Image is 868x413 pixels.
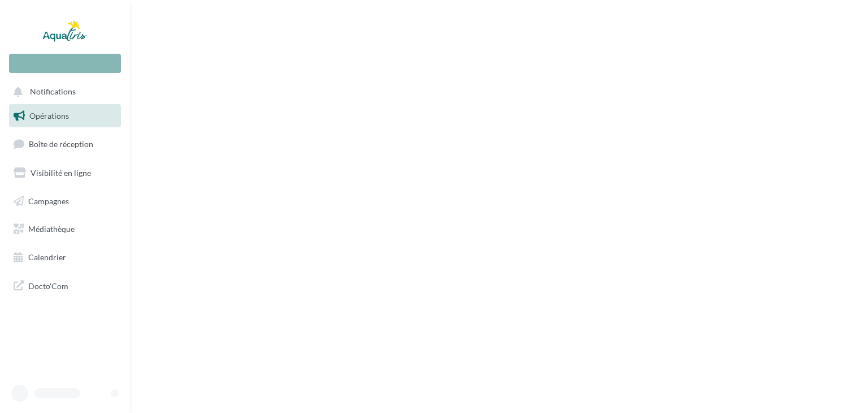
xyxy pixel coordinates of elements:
[31,168,91,178] span: Visibilité en ligne
[30,87,76,97] span: Notifications
[7,104,123,128] a: Opérations
[7,246,123,269] a: Calendrier
[28,224,75,234] span: Médiathèque
[28,252,66,262] span: Calendrier
[29,111,69,121] span: Opérations
[7,132,123,156] a: Boîte de réception
[28,196,69,205] span: Campagnes
[7,217,123,241] a: Médiathèque
[7,190,123,213] a: Campagnes
[9,54,121,73] div: Nouvelle campagne
[7,274,123,298] a: Docto'Com
[29,139,93,149] span: Boîte de réception
[28,278,68,293] span: Docto'Com
[7,161,123,185] a: Visibilité en ligne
